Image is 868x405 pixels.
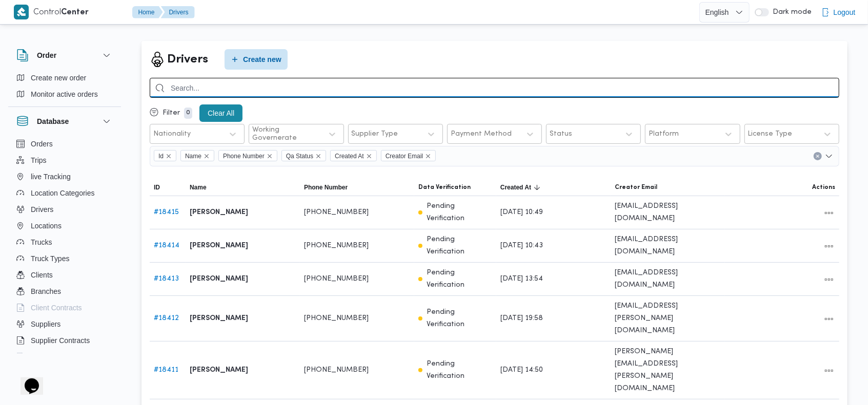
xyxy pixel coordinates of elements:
b: Center [62,9,89,16]
b: [PERSON_NAME] [190,240,248,252]
button: Home [132,6,163,18]
span: Phone Number [223,151,265,162]
button: Create new order [12,70,117,86]
span: Name [185,151,201,162]
a: #18412 [154,315,179,322]
iframe: chat widget [10,364,43,395]
button: Trips [12,152,117,168]
button: Remove Name from selection in this group [204,153,210,159]
p: Pending Verification [427,358,492,382]
span: Create new order [31,72,86,84]
a: #18413 [154,275,179,282]
span: Trips [31,154,47,166]
span: Branches [31,285,61,297]
div: Nationality [153,130,191,138]
button: All actions [823,365,835,377]
span: Dark mode [769,8,812,16]
button: Monitor active orders [12,86,117,102]
button: Created AtSorted in descending order [496,179,611,196]
button: Supplier Contracts [12,332,117,349]
span: Suppliers [31,318,60,330]
span: [EMAIL_ADDRESS][PERSON_NAME][DOMAIN_NAME] [615,300,721,337]
button: Drivers [161,6,195,18]
span: [DATE] 19:58 [500,312,543,325]
span: [DATE] 13:54 [500,273,543,285]
span: Creator Email [381,150,436,161]
b: [PERSON_NAME] [190,312,248,325]
span: Drivers [31,203,53,216]
button: Clear input [814,152,822,160]
button: Drivers [12,201,117,218]
span: Create new [243,53,281,66]
img: X8yXhbKr1z7QwAAAABJRU5ErkJggg== [14,5,29,19]
div: Supplier Type [352,130,398,138]
span: Data Verification [418,183,471,191]
span: Actions [812,183,835,191]
span: Creator Email [386,151,423,162]
p: Pending Verification [427,306,492,331]
span: live Tracking [31,170,71,183]
button: Locations [12,218,117,234]
span: Devices [31,351,56,363]
div: Database [8,136,121,357]
span: Supplier Contracts [31,334,90,347]
p: Filter [163,109,180,117]
span: [DATE] 14:50 [500,364,543,376]
button: Open list of options [825,152,833,160]
span: [DATE] 10:49 [500,206,543,219]
button: Branches [12,283,117,300]
button: All actions [823,313,835,325]
span: Monitor active orders [31,88,98,100]
div: Platform [649,130,679,138]
button: Remove Id from selection in this group [166,153,172,159]
span: Created At [330,150,377,161]
button: Remove Creator Email from selection in this group [425,153,431,159]
span: [PERSON_NAME][EMAIL_ADDRESS][PERSON_NAME][DOMAIN_NAME] [615,346,721,395]
span: Creator Email [615,183,657,191]
button: Remove Phone Number from selection in this group [267,153,273,159]
button: Orders [12,136,117,152]
button: live Tracking [12,168,117,185]
span: [EMAIL_ADDRESS][DOMAIN_NAME] [615,233,721,258]
span: Locations [31,220,62,232]
p: 0 [184,108,192,119]
button: ID [150,179,186,196]
div: Status [550,130,572,138]
button: Create new [225,49,288,70]
span: [PHONE_NUMBER] [304,312,369,325]
button: Phone Number [300,179,414,196]
span: Created At [335,151,364,162]
span: Id [158,151,164,162]
span: [EMAIL_ADDRESS][DOMAIN_NAME] [615,200,721,225]
span: Name [190,183,207,191]
span: Phone Number [304,183,348,191]
svg: Sorted in descending order [533,183,541,191]
button: Remove Created At from selection in this group [366,153,372,159]
p: Pending Verification [427,200,492,225]
span: Location Categories [31,187,95,199]
b: [PERSON_NAME] [190,364,248,376]
button: Name [186,179,300,196]
button: All actions [823,207,835,219]
span: Truck Types [31,252,69,265]
span: Created At; Sorted in descending order [500,183,531,191]
span: Id [154,150,176,161]
span: Logout [834,6,856,18]
span: Trucks [31,236,52,248]
a: #18415 [154,209,179,216]
button: Trucks [12,234,117,250]
span: Client Contracts [31,302,82,314]
button: All actions [823,273,835,286]
span: ID [154,183,160,191]
input: Search... [150,78,839,98]
button: Database [16,115,113,127]
a: #18411 [154,367,178,373]
button: Location Categories [12,185,117,201]
span: [PHONE_NUMBER] [304,240,369,252]
button: Order [16,49,113,61]
button: All actions [823,240,835,252]
span: [EMAIL_ADDRESS][DOMAIN_NAME] [615,267,721,291]
button: Remove Qa Status from selection in this group [315,153,321,159]
span: Qa Status [281,150,326,161]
